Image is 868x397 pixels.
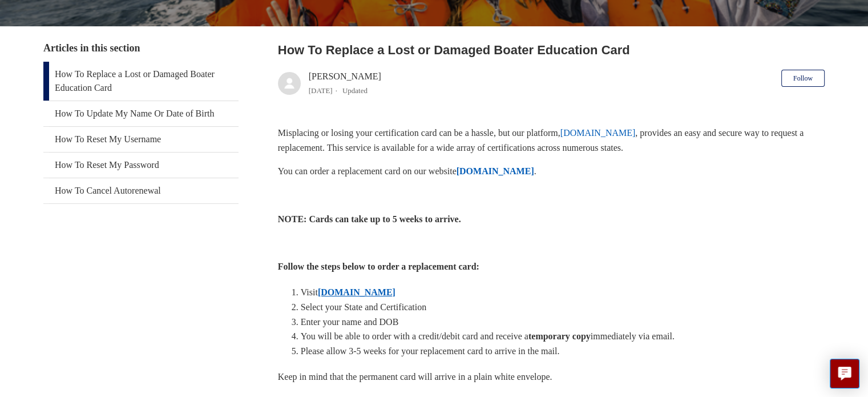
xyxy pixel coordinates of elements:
[278,41,825,59] h2: How To Replace a Lost or Damaged Boater Education Card
[43,127,239,152] a: How To Reset My Username
[278,372,552,382] span: Keep in mind that the permanent card will arrive in a plain white envelope.
[309,70,381,97] div: [PERSON_NAME]
[342,86,368,95] li: Updated
[309,86,333,95] time: 04/08/2025, 12:48
[278,166,457,176] span: You can order a replacement card on our website
[43,62,239,101] a: How To Replace a Lost or Damaged Boater Education Card
[318,287,395,297] a: [DOMAIN_NAME]
[43,42,140,54] span: Articles in this section
[278,262,479,271] strong: Follow the steps below to order a replacement card:
[830,359,859,388] button: Live chat
[301,287,318,297] span: Visit
[301,317,399,327] span: Enter your name and DOB
[560,128,636,138] a: [DOMAIN_NAME]
[43,178,239,203] a: How To Cancel Autorenewal
[301,346,560,356] span: Please allow 3-5 weeks for your replacement card to arrive in the mail.
[534,166,536,176] span: .
[278,214,461,224] strong: NOTE: Cards can take up to 5 weeks to arrive.
[278,126,825,155] p: Misplacing or losing your certification card can be a hassle, but our platform, , provides an eas...
[457,166,534,176] a: [DOMAIN_NAME]
[301,302,426,312] span: Select your State and Certification
[781,70,825,87] button: Follow Article
[43,153,239,178] a: How To Reset My Password
[43,101,239,126] a: How To Update My Name Or Date of Birth
[528,331,591,341] strong: temporary copy
[301,331,675,341] span: You will be able to order with a credit/debit card and receive a immediately via email.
